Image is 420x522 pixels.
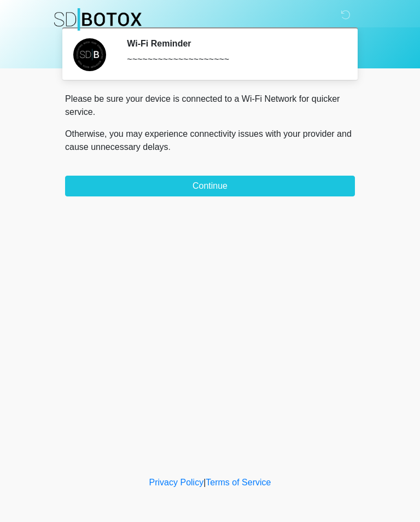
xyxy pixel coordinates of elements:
p: Otherwise, you may experience connectivity issues with your provider and cause unnecessary delays [65,127,355,154]
span: . [168,142,171,152]
h2: Wi-Fi Reminder [127,38,339,49]
div: ~~~~~~~~~~~~~~~~~~~~ [127,53,339,66]
a: Terms of Service [206,478,271,487]
a: Privacy Policy [149,478,204,487]
a: | [203,478,206,487]
p: Please be sure your device is connected to a Wi-Fi Network for quicker service. [65,92,355,119]
img: SDBotox Logo [54,8,142,31]
img: Agent Avatar [73,38,106,71]
button: Continue [65,176,355,196]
